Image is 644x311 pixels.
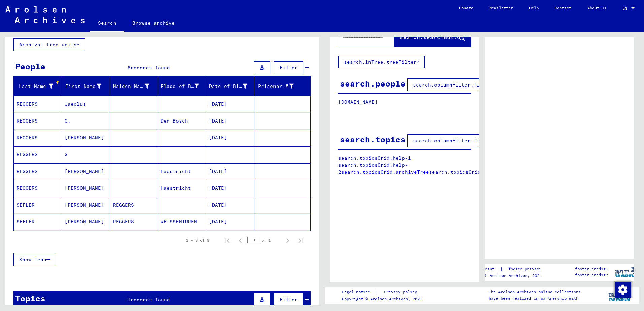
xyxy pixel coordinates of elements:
button: First page [220,234,234,247]
div: of 1 [247,237,281,243]
div: Last Name [17,83,53,90]
div: Place of Birth [161,83,199,90]
mat-cell: SEFLER [14,214,62,230]
a: Privacy policy [379,289,425,296]
mat-cell: WEISSENTUREN [158,214,206,230]
mat-cell: REGGERS [14,163,62,180]
mat-cell: REGGERS [14,130,62,146]
button: search.columnFilter.filter [407,134,497,147]
mat-cell: [DATE] [206,96,254,112]
div: Date of Birth [209,81,256,92]
div: People [15,60,45,72]
span: search.columnFilter.filter [413,138,491,144]
mat-cell: [PERSON_NAME] [62,163,110,180]
mat-cell: [PERSON_NAME] [62,130,110,146]
p: footer.credit2 [575,272,608,278]
mat-cell: REGGERS [14,96,62,112]
span: EN [622,6,630,11]
p: footer.credit1 [575,266,608,272]
mat-cell: [PERSON_NAME] [62,180,110,197]
mat-cell: [DATE] [206,197,254,213]
span: Filter [280,297,298,303]
a: Legal notice [342,289,376,296]
div: Prisoner # [257,81,302,92]
mat-cell: REGGERS [14,146,62,163]
div: Maiden Name [113,83,150,90]
div: 1 – 8 of 8 [186,237,210,243]
mat-cell: G [62,146,110,163]
mat-cell: REGGERS [110,214,158,230]
mat-cell: O. [62,113,110,129]
img: Arolsen_neg.svg [5,6,85,23]
p: The Arolsen Archives online collections [489,289,581,295]
button: Show less [13,253,56,266]
mat-cell: [DATE] [206,180,254,197]
mat-cell: [DATE] [206,214,254,230]
mat-cell: REGGERS [14,113,62,129]
span: search.columnFilter.filter [413,82,491,88]
mat-header-cell: First Name [62,77,110,96]
button: Archival tree units [13,38,85,51]
div: Last Name [17,81,62,92]
div: First Name [65,81,110,92]
span: records found [131,65,170,71]
a: Browse archive [124,15,183,31]
span: 1 [128,297,131,303]
mat-header-cell: Prisoner # [254,77,310,96]
a: footer.privacyPolicy [503,266,563,273]
div: Topics [15,292,45,304]
img: yv_logo.png [607,287,632,304]
button: Filter [274,293,303,306]
mat-header-cell: Place of Birth [158,77,206,96]
span: Show less [19,256,46,263]
div: | [461,266,563,273]
button: Last page [294,234,308,247]
a: search.topicsGrid.archiveTree [341,169,429,175]
button: search.columnFilter.filter [407,78,497,91]
p: have been realized in partnership with [489,295,581,301]
div: Place of Birth [161,81,207,92]
p: Copyright © Arolsen Archives, 2021 [461,273,563,279]
div: search.topics [340,133,406,145]
mat-cell: [DATE] [206,163,254,180]
div: Change consent [614,281,631,298]
mat-cell: Haestricht [158,180,206,197]
mat-cell: [PERSON_NAME] [62,197,110,213]
div: Maiden Name [113,81,158,92]
span: search.searchButton [400,34,464,40]
mat-header-cell: Maiden Name [110,77,158,96]
div: search.people [340,77,406,90]
mat-cell: [PERSON_NAME] [62,214,110,230]
span: Filter [280,65,298,71]
span: records found [131,297,170,303]
p: search.topicsGrid.help-1 search.topicsGrid.help-2 search.topicsGrid.manually. [338,154,471,176]
mat-cell: SEFLER [14,197,62,213]
img: yv_logo.png [612,264,637,280]
mat-cell: REGGERS [110,197,158,213]
button: Next page [281,234,294,247]
mat-cell: REGGERS [14,180,62,197]
span: 8 [128,65,131,71]
mat-header-cell: Last Name [14,77,62,96]
div: First Name [65,83,101,90]
button: Filter [274,61,303,74]
img: Change consent [615,282,631,298]
mat-cell: [DATE] [206,113,254,129]
div: Prisoner # [257,83,294,90]
button: Previous page [234,234,247,247]
p: [DOMAIN_NAME] [338,99,471,106]
mat-cell: Jaeolus [62,96,110,112]
p: Copyright © Arolsen Archives, 2021 [342,296,425,302]
mat-cell: [DATE] [206,130,254,146]
div: | [342,289,425,296]
a: Search [90,15,124,32]
mat-cell: Haestricht [158,163,206,180]
button: search.inTree.treeFilter [338,56,425,68]
mat-cell: Den Bosch [158,113,206,129]
div: Date of Birth [209,83,247,90]
mat-header-cell: Date of Birth [206,77,254,96]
